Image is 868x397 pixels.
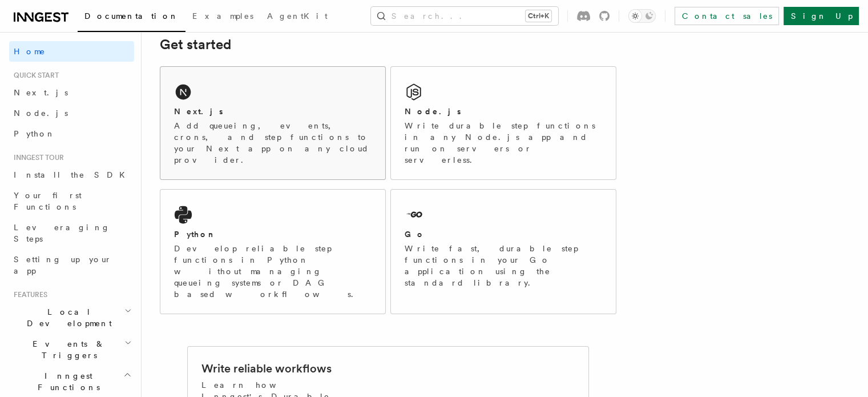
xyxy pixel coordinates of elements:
span: Events & Triggers [9,338,124,361]
span: Inngest Functions [9,370,123,393]
a: Contact sales [675,7,779,25]
button: Events & Triggers [9,334,134,366]
h2: Node.js [405,106,461,117]
a: Node.jsWrite durable step functions in any Node.js app and run on servers or serverless. [390,66,616,180]
p: Develop reliable step functions in Python without managing queueing systems or DAG based workflows. [174,243,372,300]
span: Home [14,46,46,57]
span: Features [9,290,47,299]
a: AgentKit [260,3,334,31]
p: Add queueing, events, crons, and step functions to your Next app on any cloud provider. [174,120,372,166]
a: Your first Functions [9,185,134,217]
p: Write fast, durable step functions in your Go application using the standard library. [405,243,602,288]
kbd: Ctrl+K [526,10,551,22]
a: Sign Up [784,7,859,25]
button: Local Development [9,302,134,334]
span: Install the SDK [14,170,132,179]
span: Python [14,129,55,138]
a: Next.jsAdd queueing, events, crons, and step functions to your Next app on any cloud provider. [160,66,386,180]
a: Next.js [9,82,134,103]
a: PythonDevelop reliable step functions in Python without managing queueing systems or DAG based wo... [160,189,386,314]
span: Documentation [84,11,179,21]
p: Write durable step functions in any Node.js app and run on servers or serverless. [405,120,602,166]
a: Node.js [9,103,134,123]
a: GoWrite fast, durable step functions in your Go application using the standard library. [390,189,616,314]
a: Examples [185,3,260,31]
a: Home [9,41,134,62]
a: Setting up your app [9,249,134,281]
a: Documentation [78,3,185,32]
a: Install the SDK [9,165,134,185]
span: Quick start [9,71,59,80]
span: Local Development [9,306,124,329]
a: Python [9,123,134,144]
span: Next.js [14,88,68,97]
span: AgentKit [267,11,328,21]
a: Leveraging Steps [9,217,134,249]
h2: Python [174,228,216,240]
h2: Go [405,228,425,240]
span: Leveraging Steps [14,223,110,243]
span: Node.js [14,109,68,118]
span: Inngest tour [9,153,64,162]
span: Setting up your app [14,255,112,275]
span: Your first Functions [14,191,82,211]
a: Get started [160,37,231,53]
h2: Write reliable workflows [201,360,332,376]
button: Toggle dark mode [628,9,656,23]
span: Examples [192,11,253,21]
h2: Next.js [174,106,223,117]
button: Search...Ctrl+K [371,7,558,25]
